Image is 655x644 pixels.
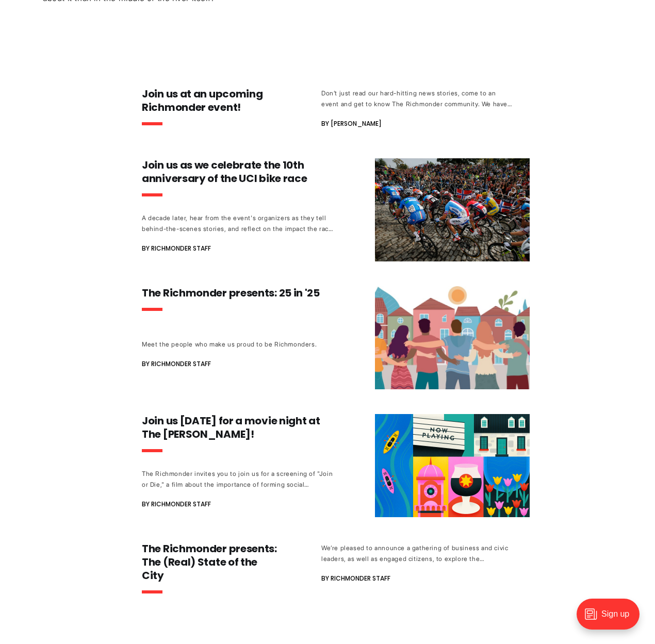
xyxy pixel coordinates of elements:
[142,286,530,389] a: The Richmonder presents: 25 in '25 Meet the people who make us proud to be Richmonders. By Richmo...
[321,572,390,585] span: By Richmonder Staff
[142,468,334,490] div: The Richmonder invites you to join us for a screening of "Join or Die," a film about the importan...
[568,593,655,644] iframe: portal-trigger
[142,242,211,255] span: By Richmonder Staff
[142,542,280,582] h3: The Richmonder presents: The (Real) State of the City
[142,286,334,300] h3: The Richmonder presents: 25 in '25
[142,87,280,114] h3: Join us at an upcoming Richmonder event!
[142,498,211,510] span: By Richmonder Staff
[142,87,513,134] a: Join us at an upcoming Richmonder event! Don’t just read our hard-hitting news stories, come to a...
[142,158,334,185] h3: Join us as we celebrate the 10th anniversary of the UCI bike race
[375,158,530,261] img: Join us as we celebrate the 10th anniversary of the UCI bike race
[142,414,530,517] a: Join us [DATE] for a movie night at The [PERSON_NAME]! The Richmonder invites you to join us for ...
[142,339,334,350] div: Meet the people who make us proud to be Richmonders.
[142,542,513,602] a: The Richmonder presents: The (Real) State of the City We’re pleased to announce a gathering of bu...
[375,414,530,517] img: Join us Monday for a movie night at The Byrd!
[321,542,513,564] div: We’re pleased to announce a gathering of business and civic leaders, as well as engaged citizens,...
[321,118,382,130] span: By [PERSON_NAME]
[142,212,334,234] div: A decade later, hear from the event's organizers as they tell behind-the-scenes stories, and refl...
[375,286,530,389] img: The Richmonder presents: 25 in '25
[321,88,513,109] div: Don’t just read our hard-hitting news stories, come to an event and get to know The Richmonder co...
[142,158,530,261] a: Join us as we celebrate the 10th anniversary of the UCI bike race A decade later, hear from the e...
[142,414,334,441] h3: Join us [DATE] for a movie night at The [PERSON_NAME]!
[142,358,211,370] span: By Richmonder Staff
